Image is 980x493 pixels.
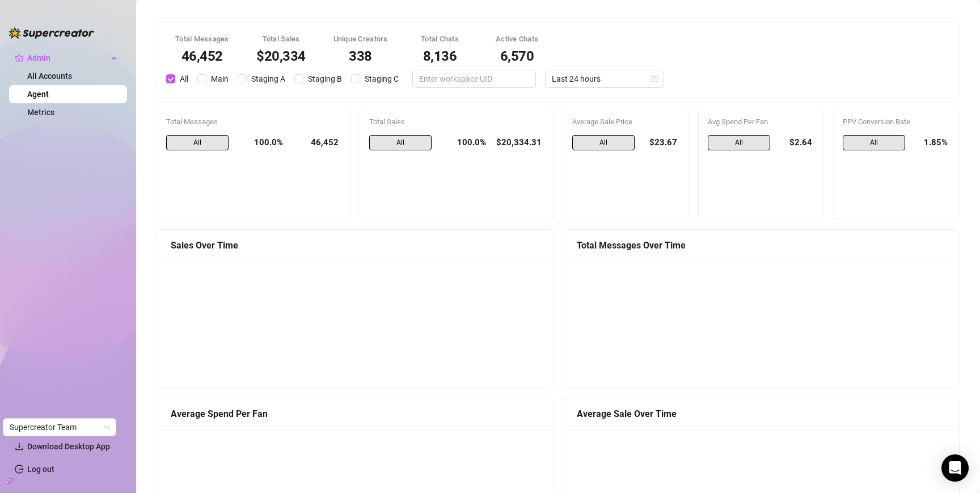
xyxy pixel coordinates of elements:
span: All [175,73,193,85]
span: Main [206,73,233,85]
span: download [15,442,24,451]
span: crown [15,53,24,62]
span: All [708,135,770,151]
div: 6,570 [492,49,542,63]
div: Total Messages [175,33,229,45]
div: 8,136 [415,49,465,63]
div: 100.0% [441,135,486,151]
div: 338 [333,49,388,63]
div: 1.85% [914,135,950,151]
span: Last 24 hours [552,70,657,87]
img: logo-BBDzfeDw.svg [9,27,94,39]
span: Admin [27,49,108,67]
div: Total Sales [256,33,306,45]
div: Open Intercom Messenger [941,454,969,482]
span: calendar [651,75,658,82]
span: All [166,135,229,151]
div: Total Sales [369,116,544,128]
div: 46,452 [175,49,229,63]
div: $20,334 [256,49,306,63]
div: Total Messages [166,116,341,128]
a: Agent [27,90,49,99]
div: $20,334.31 [495,135,544,151]
div: Avg Spend Per Fan [708,116,815,128]
a: All Accounts [27,71,72,81]
div: Active Chats [492,33,542,45]
div: Unique Creators [333,33,388,45]
a: Metrics [27,108,54,117]
a: Log out [27,465,54,474]
div: 100.0% [238,135,283,151]
span: Supercreator Team [10,419,109,436]
span: All [843,135,905,151]
div: Average Sale Over Time [577,407,945,421]
span: Staging C [360,73,403,85]
div: Average Spend Per Fan [171,407,539,421]
span: build [6,477,14,485]
span: Staging B [303,73,347,85]
div: Total Chats [415,33,465,45]
div: Sales Over Time [171,238,539,252]
div: 46,452 [292,135,341,151]
span: Staging A [247,73,290,85]
span: All [572,135,635,151]
div: PPV Conversion Rate [843,116,950,128]
div: $23.67 [644,135,679,151]
span: All [369,135,432,151]
input: Enter workspace UID [419,73,520,85]
div: Total Messages Over Time [577,238,945,252]
span: Download Desktop App [27,442,110,451]
div: Average Sale Price [572,116,679,128]
div: $2.64 [779,135,815,151]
